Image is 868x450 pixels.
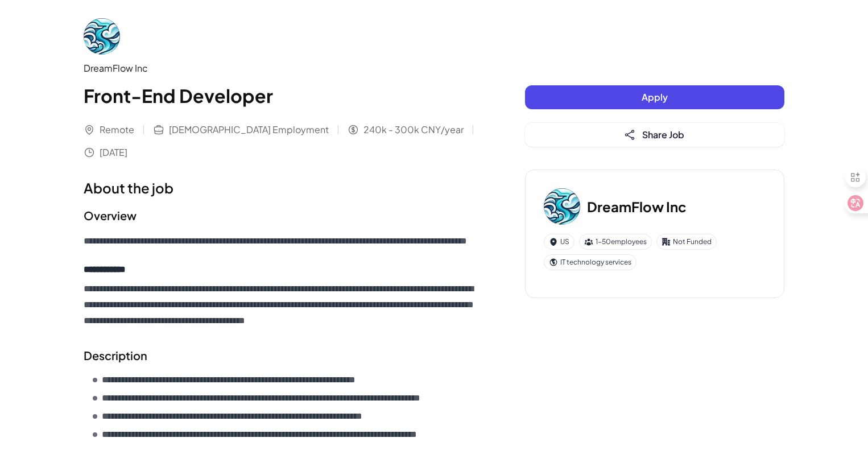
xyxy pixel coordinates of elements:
[363,123,464,137] span: 240k - 300k CNY/year
[525,85,784,109] button: Apply
[84,82,480,109] h1: Front-End Developer
[169,123,329,137] span: [DEMOGRAPHIC_DATA] Employment
[100,123,134,137] span: Remote
[100,146,127,159] span: [DATE]
[84,347,480,364] h2: Description
[544,188,580,225] img: Dr
[84,207,480,224] h2: Overview
[84,61,480,75] div: DreamFlow Inc
[656,234,717,250] div: Not Funded
[642,129,684,141] span: Share Job
[642,91,668,103] span: Apply
[544,254,636,270] div: IT technology services
[587,196,687,217] h3: DreamFlow Inc
[579,234,652,250] div: 1-50 employees
[84,18,120,55] img: Dr
[84,177,480,198] h1: About the job
[525,123,784,147] button: Share Job
[544,234,574,250] div: US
